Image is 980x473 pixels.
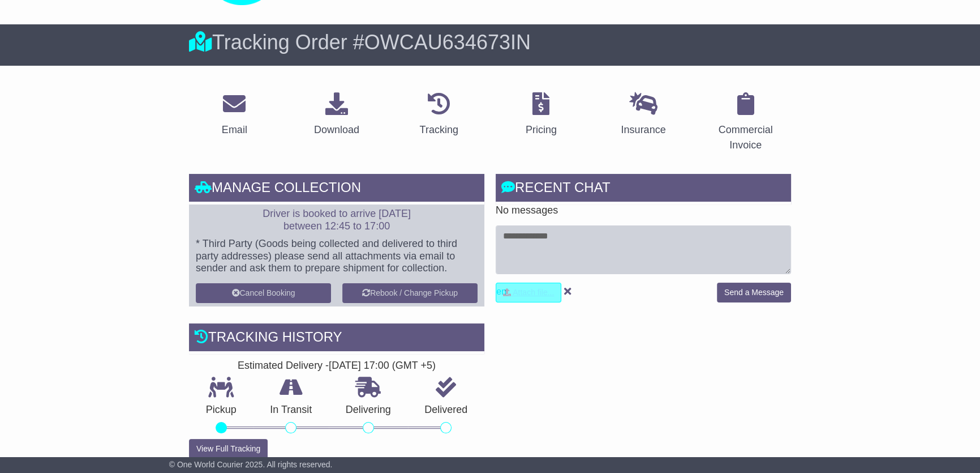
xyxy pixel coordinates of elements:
div: Tracking [420,122,458,138]
p: Pickup [189,404,253,416]
div: RECENT CHAT [496,174,791,204]
p: * Third Party (Goods being collected and delivered to third party addresses) please send all atta... [196,238,478,275]
p: In Transit [253,404,329,416]
div: [DATE] 17:00 (GMT +5) [329,360,436,372]
div: Commercial Invoice [707,122,784,153]
div: Email [222,122,247,138]
a: Insurance [613,88,673,142]
a: Email [214,88,255,142]
div: Manage collection [189,174,484,204]
span: OWCAU634673IN [364,31,531,54]
div: Download [314,122,359,138]
p: Delivering [329,404,408,416]
span: © One World Courier 2025. All rights reserved. [169,460,333,469]
div: Pricing [526,122,557,138]
button: Rebook / Change Pickup [342,283,478,303]
a: Tracking [412,88,466,142]
button: View Full Tracking [189,439,268,459]
a: Commercial Invoice [700,88,791,157]
a: Pricing [518,88,564,142]
div: Insurance [621,122,665,138]
p: No messages [496,204,791,217]
a: Download [307,88,367,142]
div: Estimated Delivery - [189,360,484,372]
p: Delivered [408,404,485,416]
div: Tracking history [189,323,484,354]
button: Cancel Booking [196,283,331,303]
p: Driver is booked to arrive [DATE] between 12:45 to 17:00 [196,208,478,232]
button: Send a Message [717,283,791,302]
div: Tracking Order # [189,30,791,54]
